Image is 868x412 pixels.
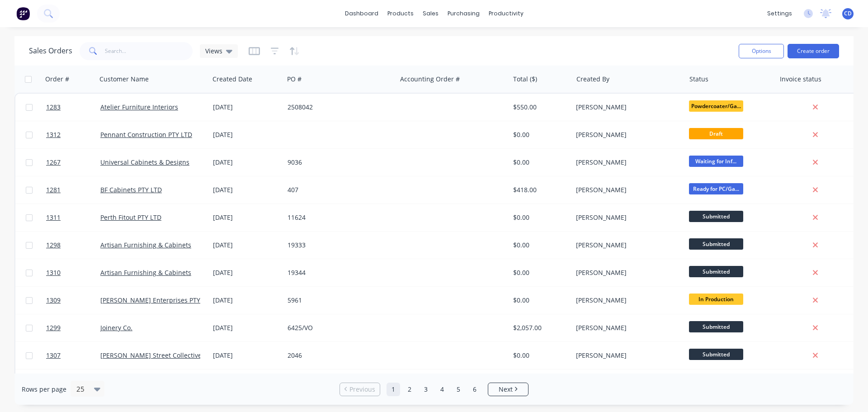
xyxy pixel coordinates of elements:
[400,75,460,84] div: Accounting Order #
[213,185,280,194] div: [DATE]
[288,213,388,222] div: 11624
[46,103,61,112] span: 1283
[513,323,566,332] div: $2,057.00
[387,383,400,396] a: Page 1 is your current page
[205,46,222,56] span: Views
[576,296,676,305] div: [PERSON_NAME]
[513,213,566,222] div: $0.00
[100,241,191,249] a: Artisan Furnishing & Cabinets
[29,47,72,55] h1: Sales Orders
[46,241,61,250] span: 1298
[513,158,566,167] div: $0.00
[780,75,821,84] div: Invoice status
[22,385,66,394] span: Rows per page
[100,130,192,139] a: Pennant Construction PTY LTD
[100,213,161,222] a: Perth Fitout PTY LTD
[513,75,537,84] div: Total ($)
[46,158,61,167] span: 1267
[340,385,380,394] a: Previous page
[484,7,528,20] div: productivity
[100,351,202,360] a: [PERSON_NAME] Street Collective
[468,383,481,396] a: Page 6
[689,75,708,84] div: Status
[213,296,280,305] div: [DATE]
[46,204,100,231] a: 1311
[418,7,443,20] div: sales
[576,185,676,194] div: [PERSON_NAME]
[844,9,852,18] span: CD
[100,268,191,277] a: Artisan Furnishing & Cabinets
[288,323,388,332] div: 6425/VO
[213,351,280,360] div: [DATE]
[213,323,280,332] div: [DATE]
[100,185,162,194] a: BF Cabinets PTY LTD
[288,185,388,194] div: 407
[46,176,100,204] a: 1281
[100,158,189,166] a: Universal Cabinets & Designs
[287,75,302,84] div: PO #
[689,211,743,222] span: Submitted
[46,296,61,305] span: 1309
[689,266,743,277] span: Submitted
[689,156,743,167] span: Waiting for Inf...
[340,7,383,20] a: dashboard
[46,351,61,360] span: 1307
[788,44,839,58] button: Create order
[499,385,513,394] span: Next
[99,75,149,84] div: Customer Name
[213,213,280,222] div: [DATE]
[213,130,280,139] div: [DATE]
[513,241,566,250] div: $0.00
[488,385,528,394] a: Next page
[46,121,100,148] a: 1312
[689,128,743,139] span: Draft
[46,369,100,397] a: 1306
[16,7,30,20] img: Factory
[46,94,100,121] a: 1283
[576,323,676,332] div: [PERSON_NAME]
[288,296,388,305] div: 5961
[46,268,61,277] span: 1310
[46,149,100,176] a: 1267
[576,268,676,277] div: [PERSON_NAME]
[46,130,61,139] span: 1312
[419,383,433,396] a: Page 3
[513,185,566,194] div: $418.00
[46,185,61,194] span: 1281
[288,268,388,277] div: 19344
[435,383,449,396] a: Page 4
[105,42,193,60] input: Search...
[689,183,743,194] span: Ready for PC/Ga...
[100,103,178,111] a: Atelier Furniture Interiors
[689,100,743,112] span: Powdercoater/Ga...
[576,213,676,222] div: [PERSON_NAME]
[288,103,388,112] div: 2508042
[46,259,100,286] a: 1310
[46,232,100,259] a: 1298
[576,241,676,250] div: [PERSON_NAME]
[689,321,743,332] span: Submitted
[46,314,100,341] a: 1299
[452,383,465,396] a: Page 5
[513,296,566,305] div: $0.00
[739,44,784,58] button: Options
[212,75,252,84] div: Created Date
[46,342,100,369] a: 1307
[288,241,388,250] div: 19333
[443,7,484,20] div: purchasing
[513,268,566,277] div: $0.00
[763,7,797,20] div: settings
[689,294,743,305] span: In Production
[46,323,61,332] span: 1299
[45,75,69,84] div: Order #
[336,383,532,396] ul: Pagination
[288,158,388,167] div: 9036
[100,296,213,304] a: [PERSON_NAME] Enterprises PTY LTD
[100,323,132,332] a: Joinery Co.
[513,351,566,360] div: $0.00
[213,158,280,167] div: [DATE]
[349,385,375,394] span: Previous
[689,349,743,360] span: Submitted
[383,7,418,20] div: products
[576,103,676,112] div: [PERSON_NAME]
